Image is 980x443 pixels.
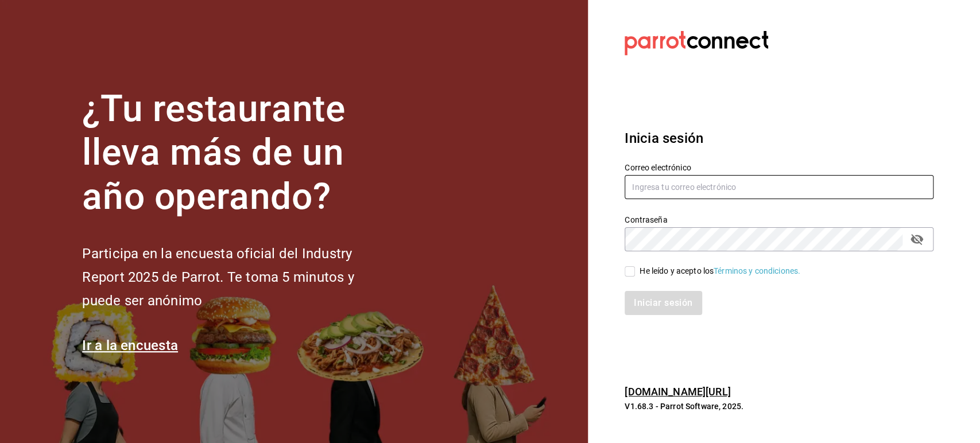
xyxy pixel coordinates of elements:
input: Ingresa tu correo electrónico [625,175,933,199]
h3: Inicia sesión [625,128,933,149]
h1: ¿Tu restaurante lleva más de un año operando? [82,87,392,219]
p: V1.68.3 - Parrot Software, 2025. [625,401,933,412]
button: passwordField [907,230,927,249]
h2: Participa en la encuesta oficial del Industry Report 2025 de Parrot. Te toma 5 minutos y puede se... [82,242,392,312]
div: He leído y acepto los [640,265,800,277]
label: Contraseña [625,215,933,223]
a: [DOMAIN_NAME][URL] [625,386,730,398]
label: Correo electrónico [625,163,933,171]
a: Términos y condiciones. [714,266,800,275]
a: Ir a la encuesta [82,337,178,353]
